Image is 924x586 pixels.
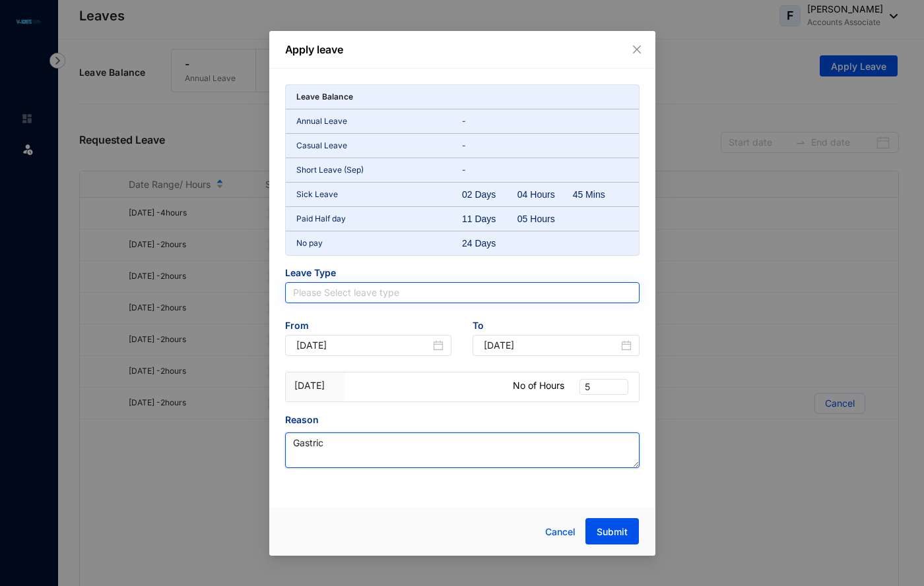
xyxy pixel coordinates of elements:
p: No of Hours [513,379,564,392]
p: Leave Balance [296,90,354,103]
p: Apply leave [285,42,640,57]
label: Reason [285,413,328,427]
p: Casual Leave [296,139,463,152]
button: Close [630,42,644,57]
span: Cancel [545,525,576,539]
p: Annual Leave [296,115,463,128]
input: Start Date [296,338,431,353]
textarea: Reason [285,432,640,468]
button: Cancel [535,519,585,545]
p: No pay [296,237,463,250]
p: - [462,163,628,177]
p: [DATE] [294,379,336,392]
input: End Date [484,338,618,353]
div: 02 Days [462,188,517,201]
span: Submit [597,525,628,539]
button: Submit [585,518,639,544]
div: 04 Hours [517,188,573,201]
p: - [462,115,628,128]
p: Sick Leave [296,188,463,201]
p: - [462,139,628,152]
span: To [473,319,640,335]
div: 45 Mins [573,188,628,201]
span: From [285,319,452,335]
div: 05 Hours [517,212,573,225]
span: close [632,44,642,55]
span: Leave Type [285,266,640,282]
div: 11 Days [462,212,517,225]
div: 24 Days [462,237,517,250]
p: Paid Half day [296,212,463,225]
span: 5 [585,380,623,394]
p: Short Leave (Sep) [296,163,463,177]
